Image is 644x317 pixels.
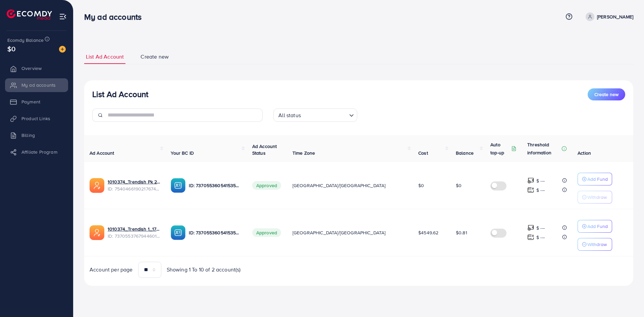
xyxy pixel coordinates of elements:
[536,224,545,232] p: $ ---
[536,177,545,185] p: $ ---
[167,266,241,273] span: Showing 1 To 10 of 2 account(s)
[108,185,160,192] span: ID: 7540466190217674759
[84,12,147,22] h3: My ad accounts
[108,226,160,232] a: 1010374_Trendish 1_1716090785807
[597,13,633,21] p: [PERSON_NAME]
[578,238,612,251] button: Withdraw
[527,141,560,157] p: Threshold information
[578,191,612,204] button: Withdraw
[189,181,241,189] p: ID: 7370553605415354384
[92,89,148,99] h3: List Ad Account
[536,186,545,194] p: $ ---
[527,224,534,231] img: top-up amount
[527,177,534,184] img: top-up amount
[273,108,357,122] div: Search for option
[418,182,424,189] span: $0
[587,193,607,201] p: Withdraw
[456,150,474,156] span: Balance
[59,46,66,53] img: image
[303,109,346,120] input: Search for option
[583,12,633,21] a: [PERSON_NAME]
[59,13,67,20] img: menu
[7,37,44,44] span: Ecomdy Balance
[252,181,281,190] span: Approved
[277,110,302,120] span: All status
[7,9,52,20] img: logo
[292,150,315,156] span: Time Zone
[578,150,591,156] span: Action
[108,178,160,185] a: 1010374_Trendish Pk 2.0_1755652074624
[578,173,612,185] button: Add Fund
[108,226,160,239] div: <span class='underline'>1010374_Trendish 1_1716090785807</span></br>7370553767944601617
[578,220,612,233] button: Add Fund
[86,53,124,61] span: List Ad Account
[456,182,462,189] span: $0
[292,229,386,236] span: [GEOGRAPHIC_DATA]/[GEOGRAPHIC_DATA]
[90,178,104,193] img: ic-ads-acc.e4c84228.svg
[490,141,510,157] p: Auto top-up
[90,150,114,156] span: Ad Account
[527,186,534,193] img: top-up amount
[171,178,185,193] img: ic-ba-acc.ded83a64.svg
[587,240,607,248] p: Withdraw
[90,266,133,273] span: Account per page
[108,233,160,239] span: ID: 7370553767944601617
[587,222,608,230] p: Add Fund
[456,229,467,236] span: $0.81
[587,175,608,183] p: Add Fund
[141,53,169,61] span: Create new
[536,233,545,241] p: $ ---
[418,150,428,156] span: Cost
[171,150,194,156] span: Your BC ID
[292,182,386,189] span: [GEOGRAPHIC_DATA]/[GEOGRAPHIC_DATA]
[252,228,281,237] span: Approved
[527,234,534,241] img: top-up amount
[108,178,160,192] div: <span class='underline'>1010374_Trendish Pk 2.0_1755652074624</span></br>7540466190217674759
[418,229,438,236] span: $4549.62
[171,225,185,240] img: ic-ba-acc.ded83a64.svg
[189,229,241,237] p: ID: 7370553605415354384
[588,88,625,100] button: Create new
[594,91,619,98] span: Create new
[90,225,104,240] img: ic-ads-acc.e4c84228.svg
[7,44,15,54] span: $0
[252,143,277,156] span: Ad Account Status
